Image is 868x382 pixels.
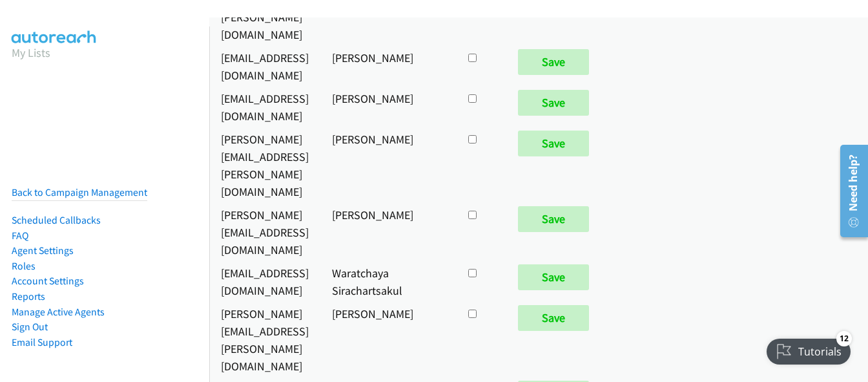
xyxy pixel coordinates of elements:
a: Scheduled Callbacks [12,214,101,226]
a: Roles [12,260,36,272]
a: Account Settings [12,275,84,287]
td: [PERSON_NAME] [320,46,454,87]
input: Save [518,206,589,232]
input: Save [518,305,589,331]
td: [EMAIL_ADDRESS][DOMAIN_NAME] [209,261,320,302]
a: Reports [12,290,45,302]
td: [EMAIL_ADDRESS][DOMAIN_NAME] [209,87,320,127]
td: [PERSON_NAME][EMAIL_ADDRESS][PERSON_NAME][DOMAIN_NAME] [209,127,320,203]
td: [PERSON_NAME] [320,87,454,127]
iframe: Resource Center [831,140,868,242]
a: Email Support [12,336,72,348]
a: Manage Active Agents [12,306,105,318]
td: [PERSON_NAME][EMAIL_ADDRESS][DOMAIN_NAME] [209,203,320,261]
td: [PERSON_NAME] [320,203,454,261]
input: Save [518,131,589,156]
a: Sign Out [12,321,48,333]
td: [EMAIL_ADDRESS][DOMAIN_NAME] [209,46,320,87]
iframe: Checklist [759,326,858,372]
input: Save [518,264,589,290]
a: Back to Campaign Management [12,186,147,198]
a: Agent Settings [12,244,74,257]
input: Save [518,90,589,116]
a: My Lists [12,45,50,60]
td: [PERSON_NAME][EMAIL_ADDRESS][PERSON_NAME][DOMAIN_NAME] [209,302,320,377]
td: Waratchaya Sirachartsakul [320,261,454,302]
td: [PERSON_NAME] [320,127,454,203]
td: [PERSON_NAME] [320,302,454,377]
input: Save [518,49,589,75]
a: FAQ [12,229,28,242]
